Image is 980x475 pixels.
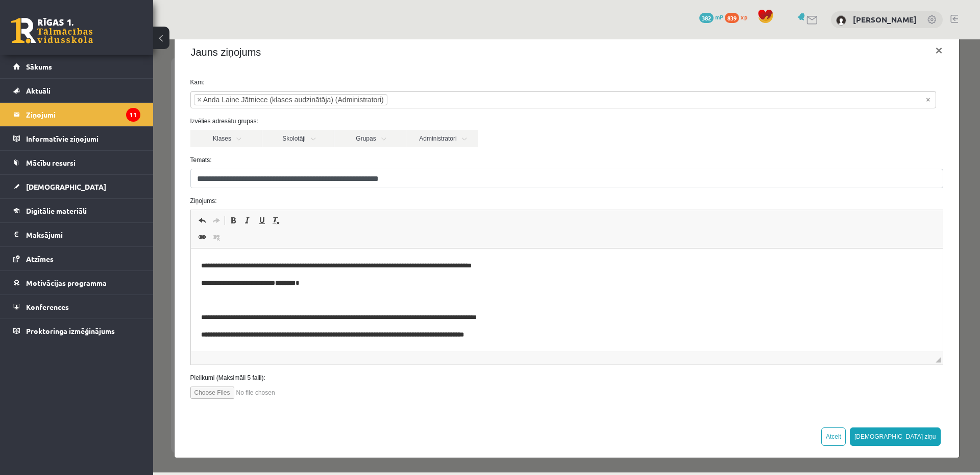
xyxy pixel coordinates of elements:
[773,55,777,65] span: Noņemt visus vienumus
[725,13,752,21] a: 839 xp
[26,326,115,335] span: Proktoringa izmēģinājums
[26,302,69,311] span: Konferences
[26,62,52,71] span: Sākums
[30,157,798,166] label: Ziņojums:
[715,13,723,21] span: mP
[56,191,70,205] a: Убрать ссылку
[13,199,140,222] a: Digitālie materiāli
[26,86,51,95] span: Aktuāli
[30,38,798,48] label: Kam:
[13,271,140,295] a: Motivācijas programma
[181,91,253,108] a: Grupas
[253,91,325,108] a: Administratori
[13,223,140,246] a: Maksājumi
[13,127,140,150] a: Informatīvie ziņojumi
[699,13,723,21] a: 382 mP
[668,388,693,406] button: Atcelt
[38,209,790,311] iframe: Визуальный текстовый редактор, wiswyg-editor-47433941207920-1760182486-776
[38,5,108,20] h4: Jauns ziņojums
[13,151,140,174] a: Mācību resursi
[741,13,747,21] span: xp
[30,334,798,343] label: Pielikumi (Maksimāli 5 faili):
[44,55,48,65] span: ×
[836,15,846,26] img: Ādams Aleksandrs Kovaļenko
[26,254,54,263] span: Atzīmes
[13,79,140,102] a: Aktuāli
[697,388,788,406] button: [DEMOGRAPHIC_DATA] ziņu
[42,174,56,188] a: Отменить (Ctrl+Z)
[13,319,140,343] a: Proktoringa izmēģinājums
[30,77,798,86] label: Izvēlies adresātu grupas:
[725,13,739,23] span: 839
[782,318,788,323] span: Перетащите для изменения размера
[37,91,109,108] a: Klases
[699,13,714,23] span: 382
[42,191,56,205] a: Вставить/Редактировать ссылку (Ctrl+K)
[13,55,140,78] a: Sākums
[126,108,140,122] i: 11
[73,174,87,188] a: Полужирный (Ctrl+B)
[109,91,181,108] a: Skolotāji
[116,174,130,188] a: Убрать форматирование
[41,55,234,66] li: Anda Laine Jātniece (klases audzinātāja) (Administratori)
[853,14,917,25] a: [PERSON_NAME]
[13,175,140,198] a: [DEMOGRAPHIC_DATA]
[30,116,798,125] label: Temats:
[26,182,106,191] span: [DEMOGRAPHIC_DATA]
[26,103,140,126] legend: Ziņojumi
[26,158,76,167] span: Mācību resursi
[56,174,70,188] a: Повторить (Ctrl+Y)
[26,206,87,215] span: Digitālie materiāli
[87,174,102,188] a: Курсив (Ctrl+I)
[11,18,93,43] a: Rīgas 1. Tālmācības vidusskola
[102,174,116,188] a: Подчеркнутый (Ctrl+U)
[13,247,140,270] a: Atzīmes
[13,295,140,319] a: Konferences
[13,103,140,126] a: Ziņojumi11
[26,278,107,287] span: Motivācijas programma
[26,127,140,150] legend: Informatīvie ziņojumi
[26,223,140,246] legend: Maksājumi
